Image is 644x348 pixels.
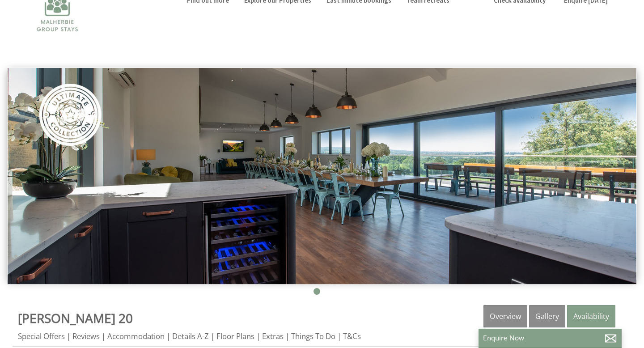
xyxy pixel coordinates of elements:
a: Accommodation [107,331,165,341]
a: T&Cs [343,331,361,341]
a: Floor Plans [216,331,254,341]
a: Gallery [529,305,565,327]
a: Availability [567,305,615,327]
a: Overview [483,305,527,327]
a: Reviews [72,331,100,341]
p: Enquire Now [483,333,617,343]
a: Details A-Z [172,331,209,341]
a: Things To Do [291,331,335,341]
a: [PERSON_NAME] 20 [18,310,133,327]
a: Extras [262,331,284,341]
a: Special Offers [18,331,65,341]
